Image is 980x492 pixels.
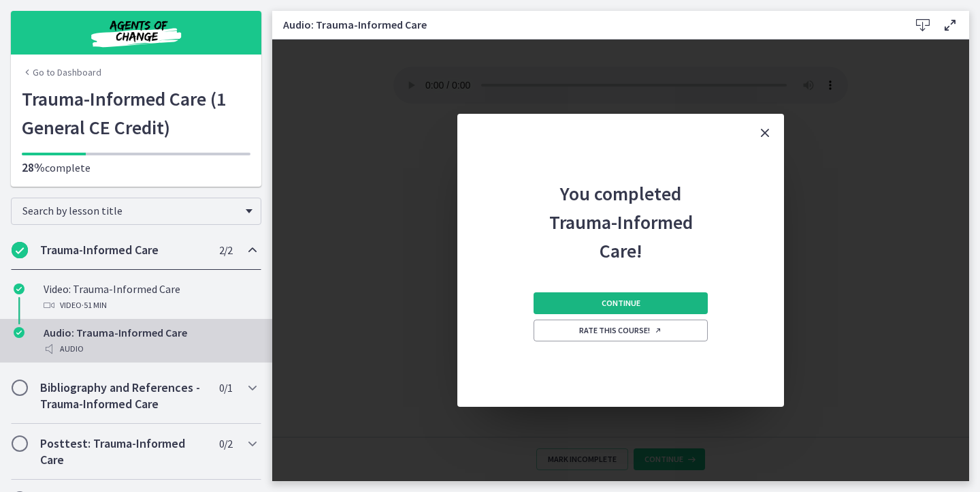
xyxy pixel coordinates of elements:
[82,297,107,313] span: · 51 min
[40,435,206,468] h2: Posttest: Trauma-Informed Care
[14,327,24,338] i: Completed
[40,242,206,258] h2: Trauma-Informed Care
[22,65,101,79] a: Go to Dashboard
[54,16,218,49] img: Agents of Change
[219,435,232,452] span: 0 / 2
[219,380,232,396] span: 0 / 1
[602,298,640,309] span: Continue
[44,341,256,357] div: Audio
[11,198,261,225] div: Search by lesson title
[22,159,250,176] p: complete
[654,326,662,335] i: Opens in a new window
[22,159,45,175] span: 28%
[14,283,24,294] i: Completed
[283,16,887,33] h3: Audio: Trauma-Informed Care
[22,204,239,217] span: Search by lesson title
[534,320,708,341] a: Rate this course! Opens in a new window
[44,324,256,357] div: Audio: Trauma-Informed Care
[44,297,256,313] div: Video
[22,84,250,142] h1: Trauma-Informed Care (1 General CE Credit)
[579,325,662,336] span: Rate this course!
[12,242,28,258] i: Completed
[219,242,232,258] span: 2 / 2
[746,114,784,152] button: Close
[534,292,708,314] button: Continue
[40,380,206,412] h2: Bibliography and References - Trauma-Informed Care
[531,152,710,265] h2: You completed Trauma-Informed Care!
[44,281,256,313] div: Video: Trauma-Informed Care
